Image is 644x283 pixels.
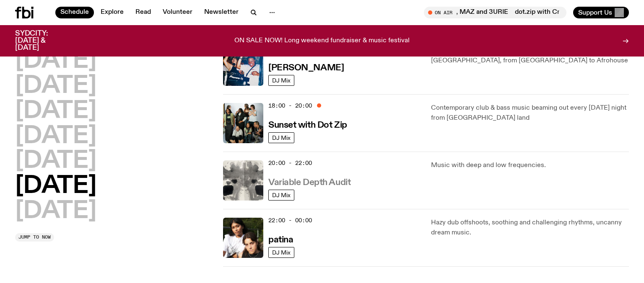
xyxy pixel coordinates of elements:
[431,103,629,123] p: Contemporary club & bass music beaming out every [DATE] night from [GEOGRAPHIC_DATA] land
[223,160,263,201] img: A black and white Rorschach
[431,160,629,170] p: Music with deep and low frequencies.
[268,75,294,86] a: DJ Mix
[272,77,291,83] span: DJ Mix
[55,7,94,18] a: Schedule
[268,177,351,187] a: Variable Depth Audit
[268,190,294,201] a: DJ Mix
[268,121,347,130] h3: Sunset with Dot Zip
[424,7,566,18] button: On Airdot.zip with Crescendoll, MAZ and 3URIEdot.zip with Crescendoll, MAZ and 3URIE
[268,236,293,244] h3: patina
[573,7,629,18] button: Support Us
[15,200,96,223] button: [DATE]
[268,216,312,224] span: 22:00 - 00:00
[272,192,291,198] span: DJ Mix
[578,9,612,16] span: Support Us
[431,218,629,238] p: Hazy dub offshoots, soothing and challenging rhythms, uncanny dream music.
[268,247,294,258] a: DJ Mix
[96,7,129,18] a: Explore
[15,149,96,173] button: [DATE]
[15,233,54,242] button: Jump to now
[15,75,96,98] button: [DATE]
[158,7,197,18] a: Volunteer
[272,134,291,141] span: DJ Mix
[268,132,294,143] a: DJ Mix
[199,7,244,18] a: Newsletter
[268,234,293,244] a: patina
[15,175,96,198] button: [DATE]
[272,249,291,255] span: DJ Mix
[268,159,312,167] span: 20:00 - 22:00
[18,235,51,239] span: Jump to now
[268,178,351,187] h3: Variable Depth Audit
[268,119,347,130] a: Sunset with Dot Zip
[15,30,69,51] h3: SYDCITY: [DATE] & [DATE]
[15,100,96,123] button: [DATE]
[268,62,344,72] a: [PERSON_NAME]
[15,125,96,148] button: [DATE]
[130,7,156,18] a: Read
[268,64,344,72] h3: [PERSON_NAME]
[268,102,312,110] span: 18:00 - 20:00
[234,37,410,45] p: ON SALE NOW! Long weekend fundraiser & music festival
[15,49,96,73] button: [DATE]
